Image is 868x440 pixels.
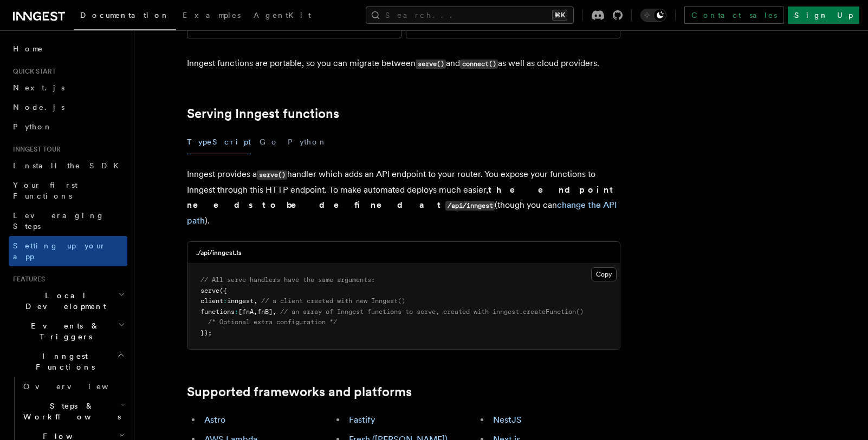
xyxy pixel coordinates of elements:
a: Astro [204,415,225,425]
span: // an array of Inngest functions to serve, created with inngest.createFunction() [280,308,584,316]
span: Next.js [13,83,64,92]
kbd: ⌘K [552,10,567,21]
a: Documentation [74,3,176,30]
span: Examples [183,11,241,19]
span: // All serve handlers have the same arguments: [200,276,375,284]
span: : [235,308,238,316]
span: Home [13,43,43,54]
code: connect() [460,60,498,69]
span: , [254,297,257,305]
a: AgentKit [247,3,318,29]
a: Leveraging Steps [9,206,127,236]
a: Python [9,117,127,136]
button: Python [288,130,327,154]
a: Overview [19,377,127,396]
span: fnB] [257,308,273,316]
span: /* Optional extra configuration */ [208,318,337,326]
button: TypeScript [187,130,251,154]
button: Steps & Workflows [19,396,127,426]
span: [fnA [238,308,254,316]
button: Toggle dark mode [640,9,666,22]
span: ({ [219,287,227,294]
span: Features [9,275,45,284]
span: Inngest tour [9,145,61,154]
code: serve() [257,170,287,180]
a: Node.js [9,97,127,117]
p: Inngest provides a handler which adds an API endpoint to your router. You expose your functions t... [187,167,620,228]
span: Python [13,122,53,131]
button: Inngest Functions [9,346,127,377]
button: Local Development [9,286,127,316]
span: inngest [227,297,254,305]
a: Examples [176,3,247,29]
span: Install the SDK [13,161,125,170]
code: /api/inngest [445,201,495,211]
a: Contact sales [684,6,783,24]
span: : [223,297,227,305]
a: Serving Inngest functions [187,106,339,121]
span: , [254,308,257,316]
h3: ./api/inngest.ts [196,248,242,257]
a: Supported frameworks and platforms [187,384,412,399]
button: Search...⌘K [366,6,574,24]
span: Documentation [80,11,170,19]
span: Inngest Functions [9,351,117,372]
span: AgentKit [254,11,311,19]
span: Steps & Workflows [19,400,121,422]
span: }); [200,329,212,337]
p: Inngest functions are portable, so you can migrate between and as well as cloud providers. [187,56,620,71]
a: Next.js [9,78,127,97]
a: NestJS [493,415,522,425]
span: functions [200,308,235,316]
button: Events & Triggers [9,316,127,346]
span: Leveraging Steps [13,211,105,231]
span: serve [200,287,219,294]
span: Quick start [9,67,56,76]
span: client [200,297,223,305]
button: Copy [591,267,617,281]
a: Install the SDK [9,156,127,175]
code: serve() [416,60,446,69]
span: // a client created with new Inngest() [261,297,405,305]
a: Fastify [349,415,375,425]
span: Local Development [9,290,118,312]
a: Sign Up [788,6,859,24]
span: Setting up your app [13,241,106,261]
span: Node.js [13,103,64,111]
a: Setting up your app [9,236,127,266]
span: Your first Functions [13,181,77,200]
span: Overview [23,382,135,391]
span: , [273,308,276,316]
a: Your first Functions [9,175,127,206]
a: Home [9,39,127,58]
button: Go [260,130,279,154]
span: Events & Triggers [9,320,118,342]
